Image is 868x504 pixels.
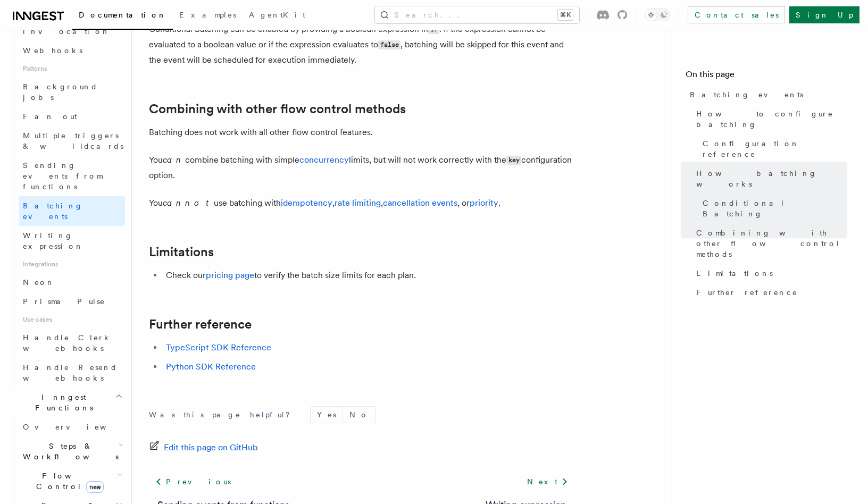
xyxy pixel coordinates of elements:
[19,292,125,311] a: Prisma Pulse
[166,362,256,372] a: Python SDK Reference
[249,11,305,19] span: AgentKit
[23,46,82,55] span: Webhooks
[19,256,125,273] span: Integrations
[149,409,297,420] p: Was this page helpful?
[23,333,112,352] span: Handle Clerk webhooks
[9,392,115,413] span: Inngest Functions
[149,196,574,211] p: You use batching with , , , or .
[335,198,381,208] a: rate limiting
[281,198,332,208] a: idempotency
[86,481,104,493] span: new
[789,6,859,23] a: Sign Up
[645,9,670,21] button: Toggle dark mode
[9,388,125,417] button: Inngest Functions
[692,164,847,194] a: How batching works
[79,11,166,19] span: Documentation
[72,3,173,30] a: Documentation
[343,407,375,423] button: No
[696,268,773,279] span: Limitations
[686,85,847,104] a: Batching events
[558,10,573,20] kbd: ⌘K
[23,297,105,306] span: Prisma Pulse
[149,22,574,68] p: Conditional Batching can be enabled by providing a boolean expression in . If the expression cann...
[19,226,125,256] a: Writing expression
[19,471,117,492] span: Flow Control
[521,472,574,491] a: Next
[19,273,125,292] a: Neon
[19,358,125,388] a: Handle Resend webhooks
[696,108,847,130] span: How to configure batching
[19,156,125,196] a: Sending events from functions
[173,3,243,29] a: Examples
[23,423,132,431] span: Overview
[698,194,847,223] a: Conditional Batching
[692,104,847,134] a: How to configure batching
[149,440,258,455] a: Edit this page on GitHub
[688,6,785,23] a: Contact sales
[692,283,847,302] a: Further reference
[690,89,803,100] span: Batching events
[23,278,55,287] span: Neon
[243,3,312,29] a: AgentKit
[163,198,214,208] em: cannot
[470,198,498,208] a: priority
[19,417,125,436] a: Overview
[19,436,125,466] button: Steps & Workflows
[149,153,574,183] p: You combine batching with simple limits, but will not work correctly with the configuration option.
[19,196,125,226] a: Batching events
[163,268,574,283] li: Check our to verify the batch size limits for each plan.
[163,155,185,165] em: can
[378,40,400,49] code: false
[692,223,847,264] a: Combining with other flow control methods
[686,68,847,85] h4: On this page
[149,317,252,332] a: Further reference
[692,264,847,283] a: Limitations
[696,168,847,189] span: How batching works
[166,342,271,352] a: TypeScript SDK Reference
[164,440,258,455] span: Edit this page on GitHub
[19,466,125,496] button: Flow Controlnew
[23,161,102,191] span: Sending events from functions
[375,6,579,23] button: Search...⌘K
[299,155,349,165] a: concurrency
[703,138,847,159] span: Configuration reference
[19,311,125,328] span: Use cases
[19,107,125,126] a: Fan out
[311,407,343,423] button: Yes
[23,363,118,382] span: Handle Resend webhooks
[149,102,406,116] a: Combining with other flow control methods
[149,125,574,140] p: Batching does not work with all other flow control features.
[703,198,847,219] span: Conditional Batching
[23,112,77,121] span: Fan out
[506,156,521,165] code: key
[23,131,123,150] span: Multiple triggers & wildcards
[698,134,847,164] a: Configuration reference
[23,201,83,221] span: Batching events
[696,287,798,298] span: Further reference
[23,231,84,250] span: Writing expression
[19,328,125,358] a: Handle Clerk webhooks
[19,60,125,77] span: Patterns
[206,270,254,280] a: pricing page
[383,198,457,208] a: cancellation events
[19,441,119,462] span: Steps & Workflows
[696,228,847,259] span: Combining with other flow control methods
[19,41,125,60] a: Webhooks
[179,11,236,19] span: Examples
[149,245,214,259] a: Limitations
[19,77,125,107] a: Background jobs
[149,472,237,491] a: Previous
[23,82,98,102] span: Background jobs
[19,126,125,156] a: Multiple triggers & wildcards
